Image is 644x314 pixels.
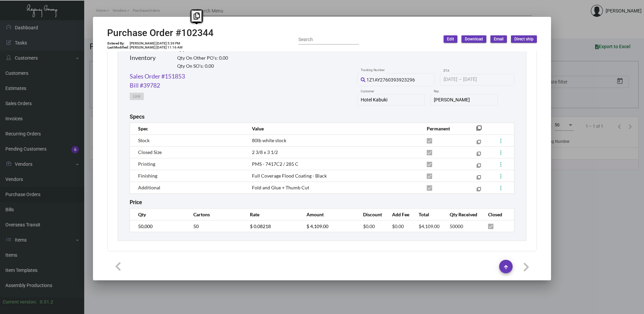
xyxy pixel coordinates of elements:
span: Printing [138,161,155,167]
th: Rate [243,209,300,220]
a: Sales Order #151853 [130,72,185,81]
span: 50000 [450,223,463,229]
span: Edit [447,36,454,42]
th: Amount [300,209,356,220]
h2: Purchase Order #102344 [107,27,214,39]
th: Qty Received [443,209,481,220]
th: Closed [481,209,514,220]
button: Link [130,93,144,100]
span: Closed Size [138,149,162,155]
td: [PERSON_NAME] [DATE] 11:16 AM [129,45,183,50]
mat-icon: filter_none [477,188,481,193]
mat-icon: filter_none [477,177,481,181]
th: Total [412,209,443,220]
input: End date [463,77,495,82]
h2: Price [130,199,142,206]
a: Bill #39782 [130,81,160,90]
span: Direct ship [514,36,534,42]
span: – [459,77,462,82]
th: Spec [130,123,245,134]
span: Full Coverage Flood Coating - Black [252,173,327,179]
h2: Qty On Other PO’s: 0.00 [177,55,228,61]
input: Start date [444,77,457,82]
span: Additional [138,185,160,190]
div: 0.51.2 [40,299,53,306]
mat-icon: filter_none [476,127,482,133]
i: Copy [194,12,200,20]
th: Discount [356,209,385,220]
span: PMS - 7417C2 / 285 C [252,161,298,167]
h2: Inventory [130,54,156,62]
span: Download [465,36,483,42]
span: 80lb white stock [252,137,286,143]
td: Last Modified: [107,45,129,50]
span: $4,109.00 [419,223,440,229]
td: Entered By: [107,41,129,45]
span: Stock [138,137,150,143]
div: Current version: [3,299,37,306]
span: Fold and Glue + Thumb Cut [252,185,309,190]
span: $0.00 [363,223,375,229]
th: Add Fee [385,209,412,220]
button: Edit [444,35,457,43]
button: Email [490,35,507,43]
button: Download [461,35,486,43]
span: Finishing [138,173,157,179]
span: 2 3/8 x 3 1/2 [252,149,278,155]
span: $0.00 [392,223,404,229]
span: Email [494,36,504,42]
h2: Specs [130,114,144,120]
th: Cartons [187,209,243,220]
mat-icon: filter_none [477,153,481,157]
span: Link [133,94,140,99]
h2: Qty On SO’s: 0.00 [177,63,228,69]
button: Direct ship [511,35,537,43]
th: Value [245,123,420,134]
th: Qty [130,209,187,220]
th: Permanent [420,123,466,134]
span: 1Z1AY2760393923296 [366,77,415,83]
mat-icon: filter_none [477,165,481,169]
td: [PERSON_NAME] [DATE] 5:39 PM [129,41,183,45]
mat-icon: filter_none [477,141,481,146]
